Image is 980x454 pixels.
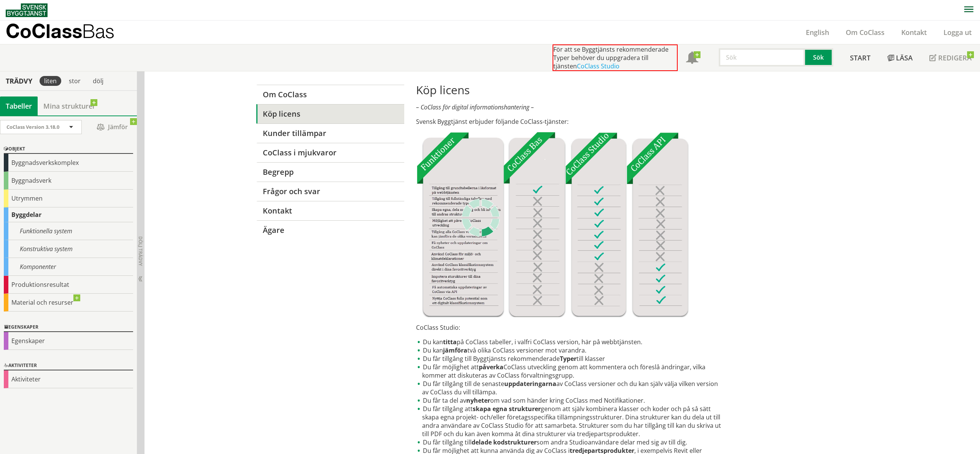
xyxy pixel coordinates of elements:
div: Funktionella system [4,222,133,240]
div: Aktiviteter [4,361,133,370]
em: – CoClass för digital informationshantering – [416,103,534,111]
p: CoClass [6,27,114,35]
span: Redigera [938,53,972,62]
div: Komponenter [4,258,133,276]
div: Konstruktiva system [4,240,133,258]
a: Om CoClass [837,28,893,37]
li: Du får tillgång att genom att själv kombinera klasser och koder och på så sätt skapa egna projekt... [416,405,724,438]
a: Kunder tillämpar [256,123,404,143]
a: English [797,28,837,37]
p: CoClass Studio: [416,323,724,332]
a: Start [842,44,879,71]
a: Kontakt [893,28,935,37]
li: Du kan två olika CoClass versioner mot varandra. [416,346,724,354]
div: Produktionsresultat [4,276,133,294]
strong: jämföra [443,346,467,354]
span: Bas [82,20,114,42]
div: Aktiviteter [4,370,133,388]
div: Egenskaper [4,323,133,332]
strong: delade kodstrukturer [472,438,537,446]
strong: Typer [560,354,577,363]
img: Tjnster-Tabell_CoClassBas-Studio-API2022-12-22.jpg [416,132,689,317]
span: Dölj trädvy [137,236,144,266]
button: Sök [805,48,833,66]
strong: nyheter [466,396,490,405]
div: liten [40,76,61,86]
div: Utrymmen [4,190,133,207]
span: Jämför [89,120,135,134]
a: Köp licens [256,104,404,123]
div: Objekt [4,145,133,154]
a: CoClass i mjukvaror [256,143,404,162]
a: Om CoClass [256,85,404,104]
span: Läsa [896,53,913,62]
a: Logga ut [935,28,980,37]
a: Frågor och svar [256,182,404,201]
li: Du får ta del av om vad som händer kring CoClass med Notifikationer. [416,396,724,405]
span: Notifikationer [686,52,698,65]
li: Du kan på CoClass tabeller, i valfri CoClass version, här på webbtjänsten. [416,338,724,346]
div: Byggdelar [4,207,133,222]
a: Läsa [879,44,921,71]
div: Byggnadsverkskomplex [4,154,133,172]
img: Svensk Byggtjänst [6,3,48,17]
a: CoClass Studio [577,62,619,70]
li: Du får tillgång till som andra Studioanvändare delar med sig av till dig. [416,438,724,446]
img: Laddar [462,199,500,237]
input: Sök [719,48,805,66]
a: Begrepp [256,162,404,182]
div: dölj [88,76,108,86]
div: Byggnadsverk [4,172,133,190]
h1: Köp licens [416,83,724,97]
strong: uppdateringarna [504,380,556,388]
div: stor [64,76,85,86]
a: Ägare [256,220,404,240]
a: Kontakt [256,201,404,220]
strong: skapa egna strukturer [473,405,541,413]
li: Du får tillgång till Byggtjänsts rekommenderade till klasser [416,354,724,363]
p: Svensk Byggtjänst erbjuder följande CoClass-tjänster: [416,117,724,126]
a: CoClassBas [6,21,131,44]
div: Material och resurser [4,294,133,312]
span: Start [850,53,870,62]
a: Redigera [921,44,980,71]
span: CoClass Version 3.18.0 [6,123,59,130]
strong: titta [443,338,457,346]
li: Du får möjlighet att CoClass utveckling genom att kommentera och föreslå ändringar, vilka kommer ... [416,363,724,380]
div: Egenskaper [4,332,133,350]
li: Du får tillgång till de senaste av CoClass versioner och du kan själv välja vilken version av CoC... [416,380,724,396]
div: För att se Byggtjänsts rekommenderade Typer behöver du uppgradera till tjänsten [553,44,678,71]
div: Trädvy [2,77,37,85]
strong: påverka [479,363,504,371]
a: Mina strukturer [38,96,101,115]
